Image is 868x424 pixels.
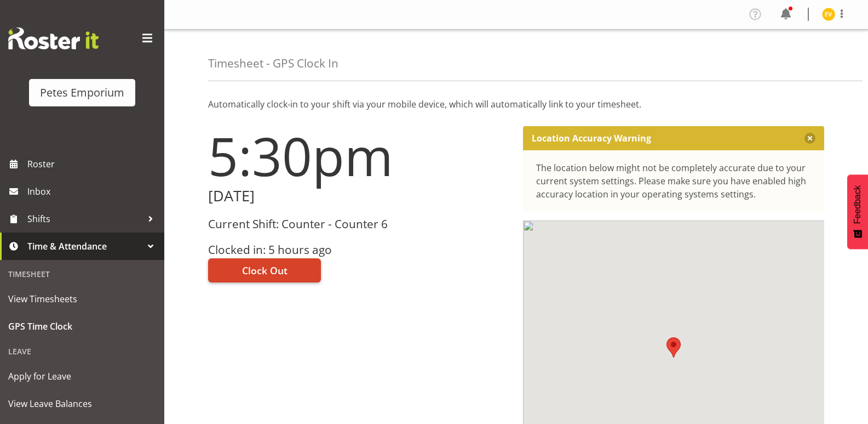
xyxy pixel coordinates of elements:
span: Clock Out [242,263,288,278]
h2: [DATE] [208,188,510,205]
span: Feedback [853,185,863,224]
p: Location Accuracy Warning [532,133,651,144]
div: Petes Emporium [40,84,124,101]
span: Time & Attendance [27,238,142,255]
span: View Timesheets [8,291,156,307]
a: GPS Time Clock [3,313,162,340]
h1: 5:30pm [208,126,510,185]
span: View Leave Balances [8,395,156,412]
span: Shifts [27,211,142,227]
span: Inbox [27,183,159,200]
a: Apply for Leave [3,363,162,390]
span: Apply for Leave [8,368,156,385]
div: The location below might not be completely accurate due to your current system settings. Please m... [536,161,812,201]
h3: Current Shift: Counter - Counter 6 [208,218,510,230]
img: Rosterit website logo [8,27,99,49]
img: eva-vailini10223.jpg [822,8,835,21]
span: GPS Time Clock [8,318,156,335]
span: Roster [27,156,159,172]
h3: Clocked in: 5 hours ago [208,244,510,256]
div: Leave [3,340,162,363]
button: Clock Out [208,258,321,282]
div: Timesheet [3,263,162,285]
p: Automatically clock-in to your shift via your mobile device, which will automatically link to you... [208,98,824,111]
a: View Timesheets [3,285,162,313]
h4: Timesheet - GPS Clock In [208,57,338,70]
button: Feedback - Show survey [847,174,868,249]
a: View Leave Balances [3,390,162,417]
button: Close message [804,133,815,144]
